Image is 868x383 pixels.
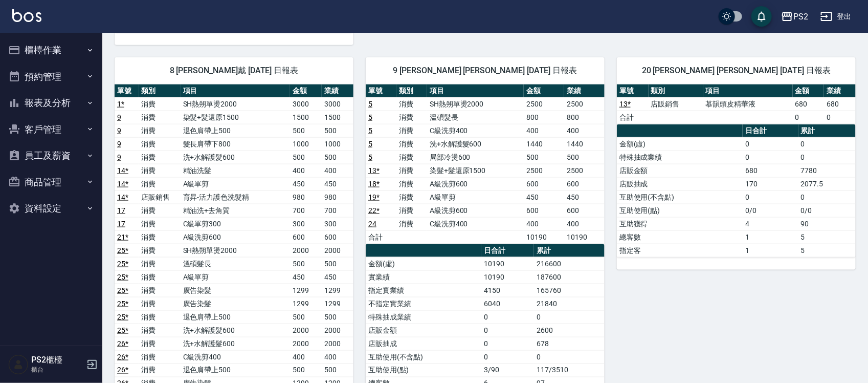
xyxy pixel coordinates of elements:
[181,84,291,98] th: 項目
[793,97,825,111] td: 680
[427,84,524,98] th: 項目
[396,111,427,124] td: 消費
[290,270,322,284] td: 450
[396,124,427,137] td: 消費
[117,153,121,161] a: 9
[649,97,703,111] td: 店販銷售
[181,364,291,377] td: 退色肩帶上500
[290,244,322,257] td: 2000
[481,270,534,284] td: 10190
[181,164,291,177] td: 精油洗髮
[617,151,743,164] td: 特殊抽成業績
[290,190,322,204] td: 980
[181,230,291,244] td: A級洗剪600
[743,217,798,230] td: 4
[366,257,481,270] td: 金額(虛)
[139,217,181,230] td: 消費
[322,164,353,177] td: 400
[798,151,856,164] td: 0
[793,84,825,98] th: 金額
[534,310,605,324] td: 0
[290,151,322,164] td: 500
[290,124,322,137] td: 500
[427,151,524,164] td: 局部冷燙600
[524,177,564,190] td: 600
[743,230,798,244] td: 1
[481,244,534,258] th: 日合計
[181,270,291,284] td: A級單剪
[127,66,341,76] span: 8 [PERSON_NAME]戴 [DATE] 日報表
[481,337,534,350] td: 0
[322,364,353,377] td: 500
[824,111,856,124] td: 0
[181,350,291,364] td: C級洗剪400
[481,364,534,377] td: 3/90
[181,177,291,190] td: A級單剪
[617,111,649,124] td: 合計
[322,111,353,124] td: 1500
[617,217,743,230] td: 互助獲得
[629,66,843,76] span: 20 [PERSON_NAME] [PERSON_NAME] [DATE] 日報表
[322,84,353,98] th: 業績
[8,354,29,375] img: Person
[139,257,181,270] td: 消費
[481,350,534,364] td: 0
[290,217,322,230] td: 300
[115,84,139,98] th: 單號
[617,137,743,151] td: 金額(虛)
[396,177,427,190] td: 消費
[617,177,743,190] td: 店販抽成
[31,365,83,374] p: 櫃台
[427,97,524,111] td: SH熱朔單燙2000
[743,244,798,257] td: 1
[534,297,605,310] td: 21840
[139,177,181,190] td: 消費
[564,217,605,230] td: 400
[703,97,793,111] td: 慕韻頭皮精華液
[564,230,605,244] td: 10190
[743,151,798,164] td: 0
[181,204,291,217] td: 精油洗+去角質
[798,137,856,151] td: 0
[396,217,427,230] td: 消費
[139,324,181,337] td: 消費
[366,284,481,297] td: 指定實業績
[322,324,353,337] td: 2000
[181,190,291,204] td: 育昇-活力護色洗髮精
[366,84,396,98] th: 單號
[290,324,322,337] td: 2000
[793,111,825,124] td: 0
[427,137,524,151] td: 洗+水解護髮600
[524,151,564,164] td: 500
[139,190,181,204] td: 店販銷售
[181,137,291,151] td: 髮長肩帶下800
[322,137,353,151] td: 1000
[4,116,98,143] button: 客戶管理
[534,337,605,350] td: 678
[798,217,856,230] td: 90
[181,257,291,270] td: 溫碩髮長
[427,190,524,204] td: A級單剪
[366,337,481,350] td: 店販抽成
[798,124,856,138] th: 累計
[290,337,322,350] td: 2000
[427,164,524,177] td: 染髮+髮還原1500
[481,297,534,310] td: 6040
[322,297,353,310] td: 1299
[564,97,605,111] td: 2500
[139,284,181,297] td: 消費
[777,6,812,27] button: PS2
[366,350,481,364] td: 互助使用(不含點)
[322,177,353,190] td: 450
[117,126,121,135] a: 9
[524,164,564,177] td: 2500
[617,204,743,217] td: 互助使用(點)
[743,164,798,177] td: 680
[4,90,98,116] button: 報表及分析
[139,204,181,217] td: 消費
[427,177,524,190] td: A級洗剪600
[524,111,564,124] td: 800
[117,140,121,148] a: 9
[534,324,605,337] td: 2600
[4,195,98,222] button: 資料設定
